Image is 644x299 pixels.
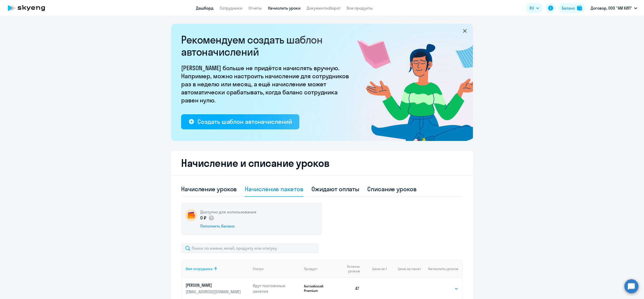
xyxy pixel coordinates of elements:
[196,6,214,11] a: Дашборд
[530,5,534,11] span: RU
[186,267,213,271] div: Имя сотрудника
[304,267,317,271] div: Продукт
[559,3,585,13] button: Балансbalance
[181,157,463,169] h2: Начисление и списание уроков
[181,114,299,129] button: Создать шаблон автоначислений
[249,6,262,11] a: Отчеты
[307,6,341,11] a: Документооборот
[197,118,292,126] div: Создать шаблон автоначислений
[577,6,582,11] img: balance
[526,3,543,13] button: RU
[311,185,359,193] div: Ожидают оплаты
[304,284,338,293] p: Английский Premium
[304,267,338,271] div: Продукт
[220,6,243,11] a: Сотрудники
[387,260,421,278] th: Цена за пакет
[253,267,300,271] div: Статус
[181,185,237,193] div: Начисление уроков
[253,283,300,294] p: Идут постоянные занятия
[588,2,640,14] button: Договор, ООО "АМ КИП"
[342,264,364,273] div: Остаток уроков
[181,34,352,58] h2: Рекомендуем создать шаблон автоначислений
[421,260,462,278] th: Начислить уроков
[364,260,387,278] th: Цена за 1
[367,185,417,193] div: Списание уроков
[338,278,364,299] td: 47
[347,6,373,11] a: Все продукты
[342,264,360,273] span: Остаток уроков
[186,282,249,294] a: [PERSON_NAME][EMAIL_ADDRESS][DOMAIN_NAME]
[185,209,197,221] img: wallet-circle.png
[186,267,249,271] div: Имя сотрудника
[181,243,319,253] input: Поиск по имени, email, продукту или статусу
[562,5,575,11] div: Баланс
[253,267,264,271] div: Статус
[591,5,632,11] p: Договор, ООО "АМ КИП"
[186,289,242,294] p: [EMAIL_ADDRESS][DOMAIN_NAME]
[245,185,303,193] div: Начисление пакетов
[200,209,256,215] h5: Доступно для использования
[200,215,214,221] p: 0 ₽
[181,64,352,104] p: [PERSON_NAME] больше не придётся начислять вручную. Например, можно настроить начисление для сотр...
[200,223,256,229] div: Пополнить баланс
[186,282,242,288] p: [PERSON_NAME]
[268,6,301,11] a: Начислить уроки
